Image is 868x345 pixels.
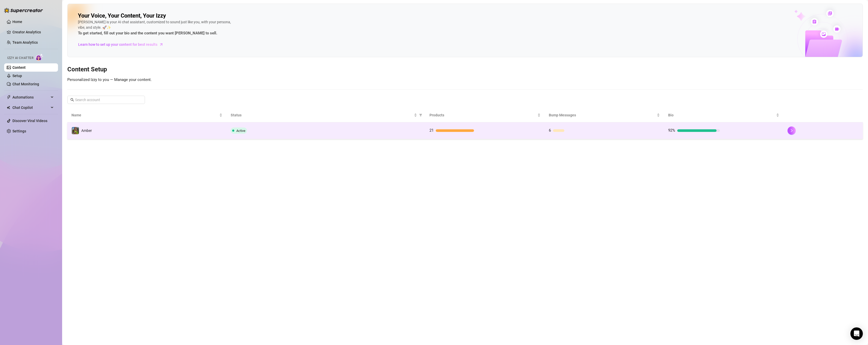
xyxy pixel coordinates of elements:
img: Chat Copilot [7,106,10,109]
img: AI Chatter [35,54,43,61]
span: Learn how to set up your content for best results [78,42,157,47]
a: Discover Viral Videos [12,119,47,123]
a: Learn how to set up your content for best results [78,40,167,49]
span: Status [231,112,413,118]
a: Content [12,65,26,70]
img: Amber [72,127,79,134]
span: arrow-right [159,42,164,47]
span: filter [419,114,422,117]
span: Automations [12,93,49,101]
a: Chat Monitoring [12,82,39,86]
img: logo-BBDzfeDw.svg [4,8,43,13]
span: Chat Copilot [12,103,49,112]
span: search [70,98,74,102]
img: ai-chatter-content-library-cLFOSyPT.png [782,4,863,57]
span: Active [236,129,245,133]
h3: Content Setup [67,65,863,74]
div: [PERSON_NAME] is your AI chat assistant, customized to sound just like you, with your persona, vi... [78,19,233,36]
h2: Your Voice, Your Content, Your Izzy [78,12,166,19]
span: 6 [549,128,551,133]
span: Amber [81,129,92,133]
a: Home [12,20,22,24]
th: Products [425,108,545,122]
span: Bump Messages [549,112,656,118]
input: Search account [75,97,138,103]
span: thunderbolt [7,95,11,99]
button: right [787,126,796,135]
span: 21 [429,128,434,133]
a: Settings [12,129,26,133]
a: Creator Analytics [12,28,54,36]
span: Personalized Izzy to you — Manage your content. [67,77,152,82]
span: Products [429,112,536,118]
th: Bio [664,108,783,122]
a: Setup [12,74,22,78]
a: Team Analytics [12,40,38,44]
strong: To get started, fill out your bio and the content you want [PERSON_NAME] to sell. [78,31,217,35]
span: Name [71,112,218,118]
th: Status [227,108,425,122]
span: Izzy AI Chatter [7,56,33,61]
span: 92% [668,128,675,133]
span: Bio [668,112,775,118]
th: Bump Messages [545,108,664,122]
div: Open Intercom Messenger [850,327,863,340]
span: right [790,129,793,132]
span: filter [418,111,423,119]
th: Name [67,108,227,122]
